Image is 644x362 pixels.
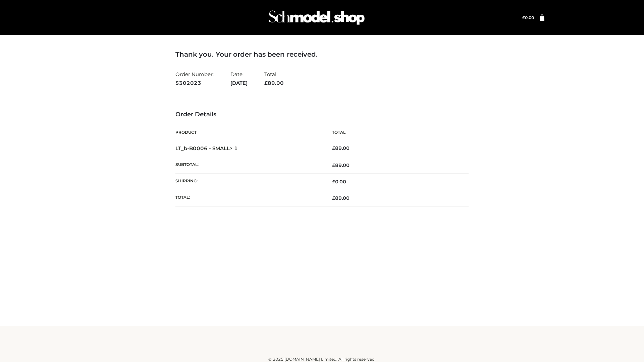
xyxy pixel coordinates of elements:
a: £0.00 [522,15,534,20]
li: Order Number: [175,68,214,89]
bdi: 0.00 [332,179,346,185]
strong: 5302023 [175,79,214,87]
li: Date: [230,68,248,89]
th: Subtotal: [175,157,322,173]
bdi: 0.00 [522,15,534,20]
strong: × 1 [230,145,238,152]
li: Total: [264,68,284,89]
span: £ [332,179,335,185]
span: 89.00 [332,195,350,201]
span: 89.00 [264,80,284,86]
img: Schmodel Admin 964 [266,4,367,31]
span: £ [332,145,335,151]
span: £ [522,15,525,20]
strong: LT_b-B0006 - SMALL [175,145,238,152]
span: £ [332,162,335,168]
strong: [DATE] [230,79,248,87]
h3: Order Details [175,111,469,118]
span: £ [264,80,268,86]
bdi: 89.00 [332,145,350,151]
th: Total: [175,190,322,206]
span: 89.00 [332,162,350,168]
span: £ [332,195,335,201]
th: Product [175,125,322,140]
h3: Thank you. Your order has been received. [175,50,469,58]
th: Total [322,125,469,140]
th: Shipping: [175,174,322,190]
